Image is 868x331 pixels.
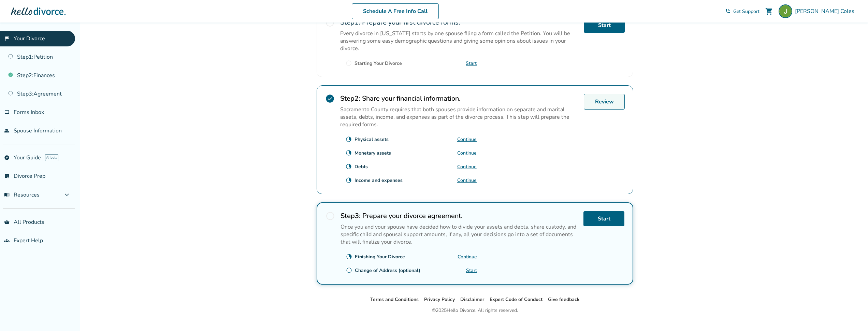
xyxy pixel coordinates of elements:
[4,219,10,225] span: shopping_basket
[355,254,405,260] div: Finishing Your Divorce
[765,7,773,15] span: shopping_cart
[795,8,857,15] span: [PERSON_NAME] Coles
[4,191,40,199] span: Resources
[14,109,44,116] span: Forms Inbox
[460,296,484,304] li: Disclaimer
[352,3,439,19] a: Schedule A Free Info Call
[63,191,71,199] span: expand_more
[4,128,10,133] span: people
[346,267,352,273] span: radio_button_unchecked
[457,163,477,170] a: Continue
[340,94,360,103] strong: Step 2 :
[466,60,477,67] a: Start
[4,192,10,198] span: menu_book
[4,36,10,41] span: flag_2
[325,18,335,27] span: radio_button_unchecked
[466,267,477,274] a: Start
[548,296,580,304] li: Give feedback
[457,150,477,156] a: Continue
[4,173,10,179] span: list_alt_check
[355,177,403,184] div: Income and expenses
[346,254,352,260] span: clock_loader_40
[584,18,625,33] a: Start
[341,211,578,220] h2: Prepare your divorce agreement.
[341,223,578,246] p: Once you and your spouse have decided how to divide your assets and debts, share custody, and spe...
[725,8,759,15] a: phone_in_talkGet Support
[355,136,389,143] div: Physical assets
[355,267,420,274] div: Change of Address (optional)
[346,163,352,170] span: clock_loader_40
[325,94,335,103] span: check_circle
[4,238,10,243] span: groups
[834,298,868,331] iframe: Chat Widget
[432,306,518,315] div: © 2025 Hello Divorce. All rights reserved.
[325,211,335,221] span: radio_button_unchecked
[346,177,352,183] span: clock_loader_40
[340,94,578,103] h2: Share your financial information.
[4,110,10,115] span: inbox
[583,211,624,226] a: Start
[355,163,368,170] div: Debts
[490,296,542,303] a: Expert Code of Conduct
[424,296,455,303] a: Privacy Policy
[457,136,477,143] a: Continue
[346,150,352,156] span: clock_loader_40
[458,254,477,260] a: Continue
[340,30,578,52] p: Every divorce in [US_STATE] starts by one spouse filing a form called the Petition. You will be a...
[355,60,402,67] div: Starting Your Divorce
[340,106,578,128] p: Sacramento County requires that both spouses provide information on separate and marital assets, ...
[346,60,352,66] span: radio_button_unchecked
[346,136,352,142] span: clock_loader_40
[457,177,477,184] a: Continue
[355,150,391,156] div: Monetary assets
[4,155,10,160] span: explore
[370,296,419,303] a: Terms and Conditions
[725,9,730,14] span: phone_in_talk
[733,8,759,15] span: Get Support
[584,94,625,110] a: Review
[341,211,361,220] strong: Step 3 :
[779,4,792,18] img: James Coles
[45,154,58,161] span: AI beta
